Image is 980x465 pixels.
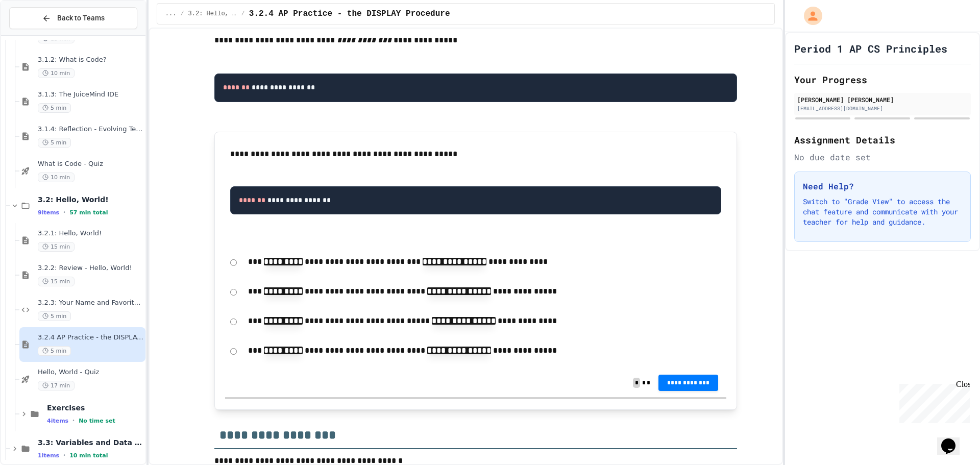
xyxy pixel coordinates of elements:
h2: Assignment Details [794,133,971,147]
span: 3.2.2: Review - Hello, World! [38,264,143,273]
span: 3.2.4 AP Practice - the DISPLAY Procedure [249,8,450,20]
button: Back to Teams [9,7,137,29]
span: 3.1.4: Reflection - Evolving Technology [38,125,143,134]
iframe: chat widget [895,380,970,423]
span: 5 min [38,138,71,148]
div: Chat with us now!Close [4,4,70,65]
span: 5 min [38,346,71,356]
h3: Need Help? [803,180,962,192]
span: ... [165,10,177,18]
div: [EMAIL_ADDRESS][DOMAIN_NAME] [797,105,968,112]
span: 10 min [38,173,75,182]
span: 3.2.1: Hello, World! [38,229,143,238]
span: Exercises [47,403,143,412]
span: No time set [79,418,115,424]
h2: Your Progress [794,72,971,87]
span: / [241,10,245,18]
span: • [63,451,65,459]
span: / [180,10,184,18]
h1: Period 1 AP CS Principles [794,41,947,56]
span: Hello, World - Quiz [38,368,143,377]
iframe: chat widget [937,424,970,455]
span: 10 min [38,68,75,78]
span: 15 min [38,242,75,252]
span: Back to Teams [57,13,105,23]
span: 4 items [47,418,68,424]
span: 3.3: Variables and Data Types [38,438,143,447]
div: No due date set [794,151,971,163]
span: 3.2: Hello, World! [38,195,143,204]
span: 9 items [38,209,59,216]
span: 3.2.4 AP Practice - the DISPLAY Procedure [38,333,143,342]
span: 57 min total [69,209,108,216]
span: 5 min [38,103,71,113]
span: 1 items [38,452,59,459]
span: What is Code - Quiz [38,160,143,168]
span: 3.2: Hello, World! [188,10,237,18]
span: 3.1.3: The JuiceMind IDE [38,90,143,99]
span: 3.2.3: Your Name and Favorite Movie [38,299,143,307]
div: [PERSON_NAME] [PERSON_NAME] [797,95,968,104]
span: 15 min [38,277,75,286]
span: 10 min total [69,452,108,459]
span: 5 min [38,311,71,321]
div: My Account [793,4,825,28]
span: • [63,208,65,216]
p: Switch to "Grade View" to access the chat feature and communicate with your teacher for help and ... [803,197,962,227]
span: 3.1.2: What is Code? [38,56,143,64]
span: • [72,417,75,425]
span: 17 min [38,381,75,390]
